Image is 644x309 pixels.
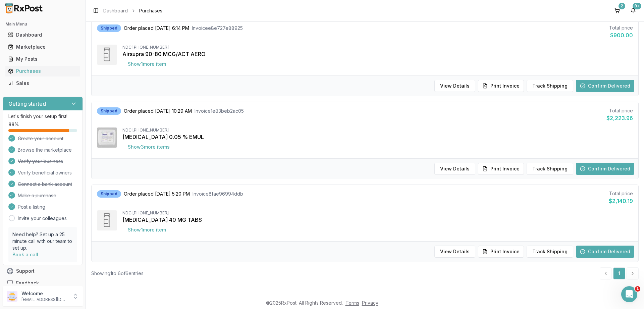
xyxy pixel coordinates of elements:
button: View Details [434,80,475,92]
span: Order placed [DATE] 6:14 PM [124,25,189,32]
button: Show1more item [122,224,171,236]
span: Connect a bank account [18,181,72,188]
button: Support [3,265,83,277]
div: $900.00 [609,31,633,39]
button: Track Shipping [527,163,573,175]
div: Total price [606,107,633,114]
p: Need help? Set up a 25 minute call with our team to set up. [12,231,73,251]
button: Show1more item [122,58,171,70]
a: Invite your colleagues [18,215,67,222]
div: Airsupra 90-80 MCG/ACT AERO [122,50,633,58]
img: User avatar [7,291,17,302]
div: Sales [8,80,77,87]
a: Purchases [5,65,80,77]
button: View Details [434,163,475,175]
nav: breadcrumb [103,7,162,14]
a: 1 [613,267,625,279]
button: 9+ [628,5,639,16]
span: Create your account [18,135,63,142]
div: 2 [619,3,625,9]
span: Invoice e8e727e88925 [192,25,243,32]
p: Welcome [21,290,68,297]
span: Invoice 8fae96994ddb [193,191,243,197]
button: Dashboard [3,30,83,40]
button: Purchases [3,66,83,76]
a: Marketplace [5,41,80,53]
span: Make a purchase [18,192,56,199]
button: My Posts [3,54,83,64]
div: Purchases [8,68,77,74]
span: Browse the marketplace [18,147,72,153]
img: Restasis 0.05 % EMUL [97,127,117,148]
button: Print Invoice [478,80,524,92]
span: Order placed [DATE] 5:20 PM [124,191,190,197]
iframe: Intercom live chat [621,286,637,302]
a: Book a call [12,252,38,257]
button: Confirm Delivered [576,246,634,258]
div: [MEDICAL_DATA] 0.05 % EMUL [122,133,633,141]
button: 2 [612,5,623,16]
a: Privacy [362,300,378,306]
nav: pagination [600,267,639,279]
span: Verify your business [18,158,63,165]
span: 88 % [8,121,19,128]
div: Total price [609,190,633,197]
button: Marketplace [3,42,83,52]
button: Confirm Delivered [576,80,634,92]
div: Marketplace [8,44,77,50]
div: NDC: [PHONE_NUMBER] [122,210,633,216]
div: $2,223.96 [606,114,633,122]
img: RxPost Logo [3,3,46,13]
span: Verify beneficial owners [18,169,72,176]
img: Lipitor 40 MG TABS [97,210,117,230]
a: Sales [5,77,80,89]
span: Order placed [DATE] 10:29 AM [124,108,192,114]
button: Track Shipping [527,246,573,258]
button: Confirm Delivered [576,163,634,175]
div: NDC: [PHONE_NUMBER] [122,127,633,133]
button: Track Shipping [527,80,573,92]
button: Print Invoice [478,246,524,258]
img: Airsupra 90-80 MCG/ACT AERO [97,45,117,65]
div: Showing 1 to 6 of 6 entries [91,270,144,277]
button: Sales [3,78,83,89]
div: Shipped [97,107,121,115]
a: Dashboard [5,29,80,41]
button: View Details [434,246,475,258]
div: NDC: [PHONE_NUMBER] [122,45,633,50]
div: 9+ [633,3,641,9]
a: Terms [345,300,359,306]
div: $2,140.19 [609,197,633,205]
p: [EMAIL_ADDRESS][DOMAIN_NAME] [21,297,68,302]
span: Feedback [16,280,39,287]
h2: Main Menu [5,21,80,27]
div: [MEDICAL_DATA] 40 MG TABS [122,216,633,224]
button: Feedback [3,277,83,289]
span: Purchases [139,7,162,14]
p: Let's finish your setup first! [8,113,77,120]
a: Dashboard [103,7,128,14]
span: Post a listing [18,204,45,210]
div: Total price [609,24,633,31]
button: Print Invoice [478,163,524,175]
div: Shipped [97,24,121,32]
h3: Getting started [8,100,46,108]
button: Show3more items [122,141,175,153]
span: Invoice 1e83beb2ac05 [195,108,244,114]
div: My Posts [8,56,77,62]
div: Dashboard [8,32,77,38]
span: 1 [635,286,640,292]
div: Shipped [97,190,121,198]
a: My Posts [5,53,80,65]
